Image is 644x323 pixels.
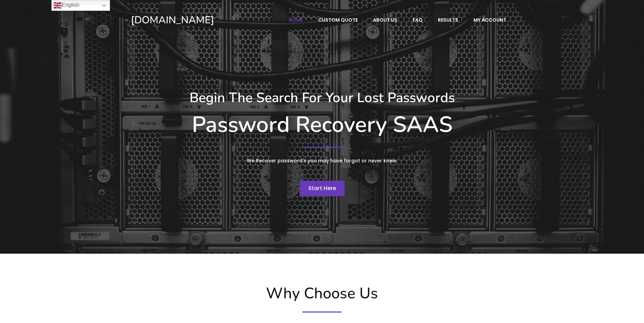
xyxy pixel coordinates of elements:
a: Results [431,14,465,26]
h1: Password Recovery SAAS [131,112,513,138]
a: Home [282,14,310,26]
span: About Us [373,17,397,23]
span: Home [289,17,303,23]
img: en [53,1,62,9]
span: FAQ [413,17,423,23]
a: About Us [366,14,404,26]
a: FAQ [405,14,430,26]
h2: Why Choose Us [128,284,517,303]
h3: Begin The Search For Your Lost Passwords [131,90,513,106]
a: [DOMAIN_NAME] [131,14,261,27]
span: My account [473,17,506,23]
p: We Recover password's you may have forgot or never knew. [195,157,449,165]
span: Start Here [308,184,336,192]
a: Start Here [300,181,345,196]
span: Results [438,17,458,23]
a: My account [466,14,513,26]
span: Custom Quote [318,17,358,23]
a: Custom Quote [311,14,365,26]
